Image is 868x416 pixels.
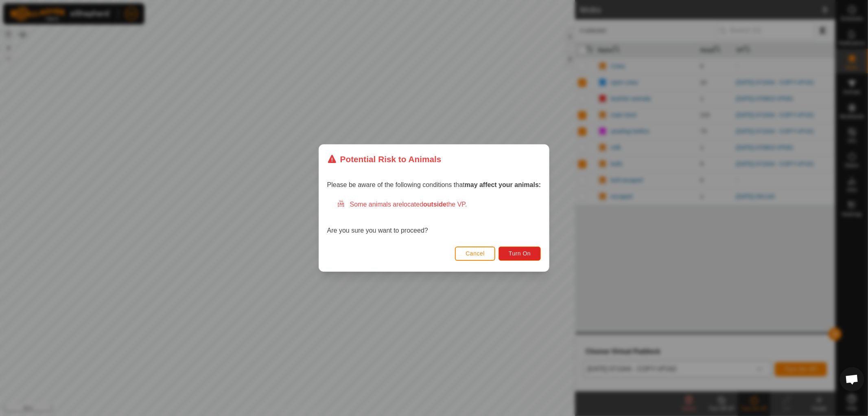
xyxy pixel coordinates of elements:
[498,247,541,261] button: Turn On
[465,181,541,188] strong: may affect your animals:
[327,153,442,165] div: Potential Risk to Animals
[327,181,541,188] span: Please be aware of the following conditions that
[466,250,485,257] span: Cancel
[337,200,541,209] div: Some animals are
[327,200,541,236] div: Are you sure you want to proceed?
[509,250,531,257] span: Turn On
[423,201,446,208] strong: outside
[402,201,467,208] span: located the VP.
[840,367,864,392] div: Open chat
[455,247,495,261] button: Cancel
